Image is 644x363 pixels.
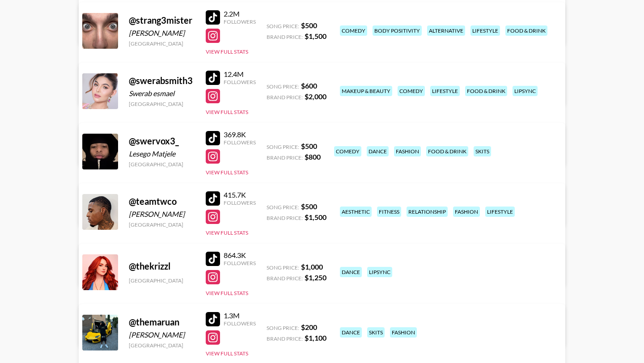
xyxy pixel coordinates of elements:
strong: $ 500 [301,21,317,30]
button: View Full Stats [206,290,248,296]
div: Followers [224,260,256,266]
div: body positivity [373,25,422,36]
span: Brand Price: [267,275,303,282]
div: Lesego Matjele [129,149,195,158]
div: fitness [377,207,401,217]
div: @ swerabsmith3 [129,75,195,86]
div: 369.8K [224,130,256,139]
div: comedy [334,146,361,156]
div: fashion [390,327,417,338]
span: Brand Price: [267,34,303,40]
div: comedy [340,25,367,36]
div: Swerab esmael [129,89,195,98]
div: food & drink [465,86,507,96]
span: Brand Price: [267,335,303,342]
div: comedy [398,86,425,96]
button: View Full Stats [206,350,248,357]
div: [GEOGRAPHIC_DATA] [129,40,195,47]
div: 12.4M [224,70,256,79]
div: dance [340,267,362,277]
div: @ themaruan [129,317,195,328]
div: 2.2M [224,9,256,18]
div: alternative [427,25,465,36]
div: Followers [224,320,256,327]
div: skits [367,327,385,338]
div: lifestyle [430,86,460,96]
strong: $ 1,250 [305,273,326,282]
span: Brand Price: [267,154,303,161]
div: food & drink [426,146,468,156]
div: lipsync [513,86,538,96]
div: relationship [407,207,448,217]
strong: $ 1,500 [305,32,326,40]
div: Followers [224,18,256,25]
div: [PERSON_NAME] [129,29,195,38]
div: dance [340,327,362,338]
strong: $ 200 [301,323,317,331]
div: Followers [224,139,256,146]
button: View Full Stats [206,109,248,115]
button: View Full Stats [206,48,248,55]
span: Song Price: [267,264,299,271]
div: lifestyle [470,25,500,36]
div: [GEOGRAPHIC_DATA] [129,221,195,228]
strong: $ 1,000 [301,262,323,271]
div: Followers [224,199,256,206]
div: [GEOGRAPHIC_DATA] [129,101,195,107]
span: Song Price: [267,23,299,30]
div: lifestyle [485,207,515,217]
div: Followers [224,79,256,85]
span: Brand Price: [267,94,303,101]
strong: $ 2,000 [305,92,326,101]
div: fashion [394,146,421,156]
div: [PERSON_NAME] [129,210,195,219]
strong: $ 1,500 [305,213,326,221]
div: makeup & beauty [340,86,392,96]
div: fashion [453,207,480,217]
div: [GEOGRAPHIC_DATA] [129,342,195,349]
div: 864.3K [224,251,256,260]
strong: $ 600 [301,81,317,90]
div: dance [367,146,389,156]
div: skits [474,146,491,156]
div: [PERSON_NAME] [129,330,195,339]
button: View Full Stats [206,169,248,176]
div: 1.3M [224,311,256,320]
span: Song Price: [267,204,299,211]
div: lipsync [367,267,392,277]
div: aesthetic [340,207,372,217]
strong: $ 800 [305,152,321,161]
div: @ strang3mister [129,15,195,26]
strong: $ 500 [301,142,317,150]
div: @ thekrizzl [129,261,195,272]
div: @ teamtwco [129,196,195,207]
span: Song Price: [267,325,299,331]
span: Brand Price: [267,215,303,221]
strong: $ 1,100 [305,333,326,342]
span: Song Price: [267,144,299,150]
div: 415.7K [224,190,256,199]
div: food & drink [505,25,547,36]
div: @ swervox3_ [129,135,195,147]
button: View Full Stats [206,229,248,236]
strong: $ 500 [301,202,317,211]
span: Song Price: [267,83,299,90]
div: [GEOGRAPHIC_DATA] [129,277,195,284]
div: [GEOGRAPHIC_DATA] [129,161,195,168]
